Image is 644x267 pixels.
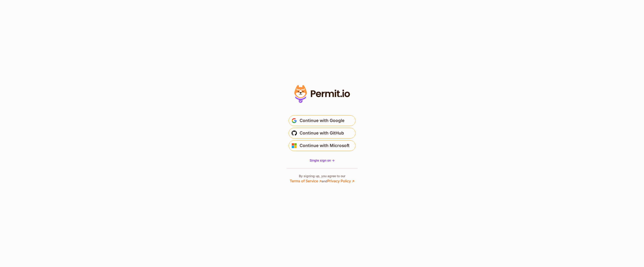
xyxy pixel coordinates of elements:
span: Single sign on -> [310,158,335,162]
button: Continue with Microsoft [289,140,356,151]
button: Continue with GitHub [289,128,356,139]
span: Continue with Google [300,117,344,124]
a: Terms of Service ↗ [290,179,322,183]
p: By signing up, you agree to our and [290,174,354,184]
a: Single sign on -> [310,158,335,163]
span: Continue with Microsoft [300,142,350,149]
button: Continue with Google [289,115,356,126]
span: Continue with GitHub [300,130,344,137]
a: Privacy Policy ↗ [327,179,354,183]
